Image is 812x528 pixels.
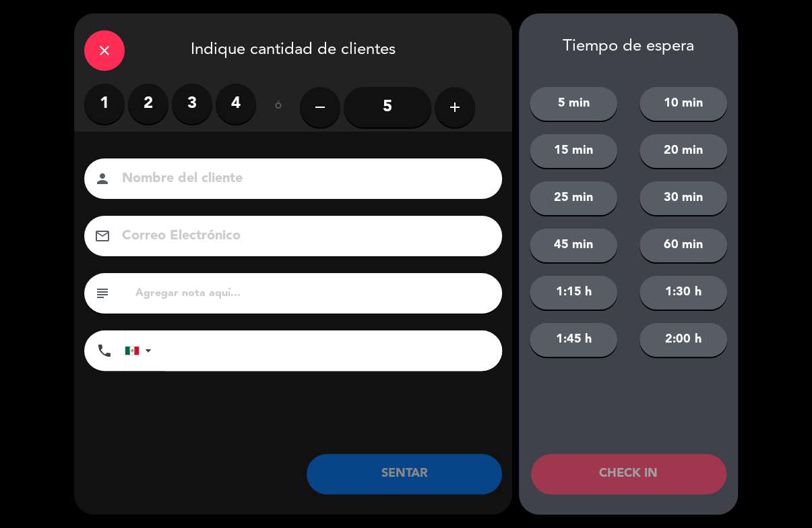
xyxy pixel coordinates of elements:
button: 1:15 h [530,276,617,310]
input: Nombre del cliente [121,167,485,191]
button: 1:30 h [639,276,727,310]
i: email [94,228,111,244]
button: 15 min [530,134,617,168]
button: 30 min [639,181,727,215]
i: phone [96,343,113,359]
input: Agregar nota aquí... [134,284,492,303]
button: 60 min [639,229,727,262]
button: 5 min [530,87,617,121]
button: 25 min [530,181,617,215]
button: 10 min [639,87,727,121]
div: Indique cantidad de clientes [74,13,512,84]
label: 2 [128,84,168,124]
button: add [435,87,475,127]
label: 4 [216,84,256,124]
i: person [94,171,111,187]
input: Correo Electrónico [121,225,485,248]
button: 20 min [639,134,727,168]
button: SENTAR [307,454,502,494]
i: close [96,42,113,59]
button: 45 min [530,229,617,262]
div: Mexico (México): +52 [125,331,156,370]
i: subject [94,285,111,301]
i: add [447,99,463,115]
div: Tiempo de espera [519,37,738,57]
button: CHECK IN [531,454,726,494]
button: remove [300,87,340,127]
button: 2:00 h [639,323,727,357]
label: 1 [84,84,125,124]
label: 3 [172,84,212,124]
i: remove [312,99,328,115]
div: ó [256,84,300,131]
button: 1:45 h [530,323,617,357]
